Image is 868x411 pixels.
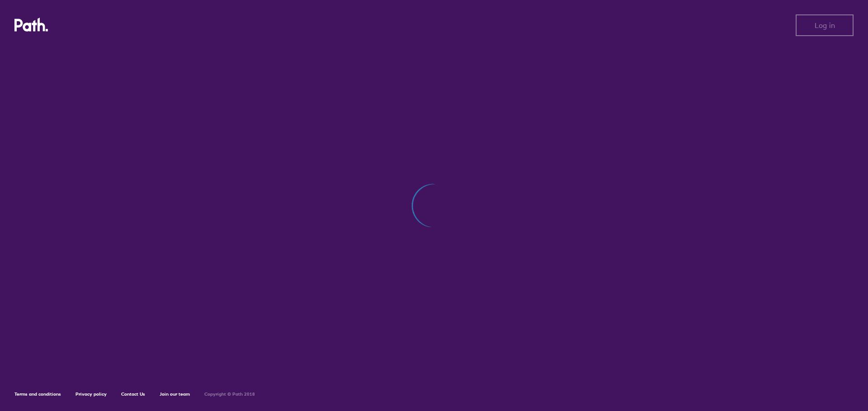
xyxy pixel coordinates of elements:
a: Contact Us [121,391,145,397]
a: Join our team [160,391,190,397]
h6: Copyright © Path 2018 [204,392,255,397]
a: Terms and conditions [14,391,61,397]
span: Log in [815,21,835,29]
a: Privacy policy [75,391,107,397]
button: Log in [796,14,854,36]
